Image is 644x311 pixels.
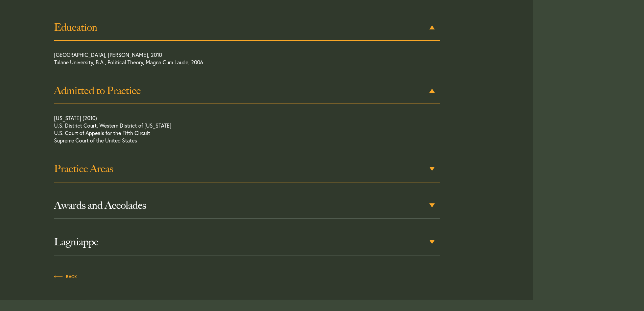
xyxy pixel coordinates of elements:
h3: Education [54,21,440,34]
span: Back [54,275,77,279]
h3: Lagniappe [54,236,440,248]
p: [GEOGRAPHIC_DATA], [PERSON_NAME], 2010 Tulane University, B.A., Political Theory, Magna Cum Laude... [54,51,402,69]
h3: Admitted to Practice [54,85,440,97]
a: Back [54,272,77,280]
h3: Practice Areas [54,163,440,175]
h3: Awards and Accolades [54,199,440,212]
p: [US_STATE] (2010) U.S. District Court, Western District of [US_STATE] U.S. Court of Appeals for t... [54,114,402,148]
